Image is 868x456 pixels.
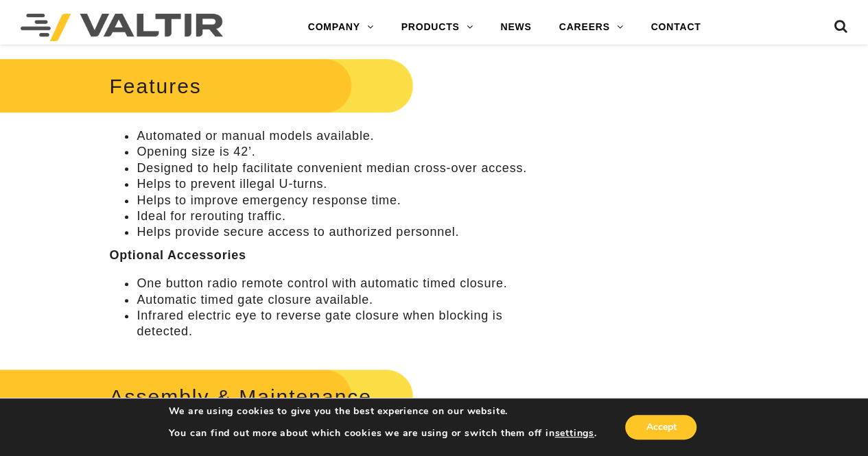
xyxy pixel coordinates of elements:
li: Ideal for rerouting traffic. [137,208,541,224]
p: We are using cookies to give you the best experience on our website. [169,405,597,418]
a: COMPANY [294,14,388,41]
li: Infrared electric eye to reverse gate closure when blocking is detected. [137,308,541,340]
li: Helps provide secure access to authorized personnel. [137,224,541,240]
li: Designed to help facilitate convenient median cross-over access. [137,160,541,176]
li: One button radio remote control with automatic timed closure. [137,276,541,291]
p: You can find out more about which cookies we are using or switch them off in . [169,427,597,440]
button: Accept [625,415,696,440]
li: Opening size is 42’. [137,144,541,160]
a: PRODUCTS [388,14,487,41]
a: NEWS [486,14,545,41]
li: Automatic timed gate closure available. [137,292,541,308]
img: Valtir [21,14,223,41]
li: Helps to improve emergency response time. [137,193,541,208]
a: CAREERS [546,14,637,41]
a: CONTACT [637,14,714,41]
li: Helps to prevent illegal U-turns. [137,176,541,192]
li: Automated or manual models available. [137,128,541,144]
button: settings [554,427,594,440]
strong: Optional Accessories [109,248,246,262]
